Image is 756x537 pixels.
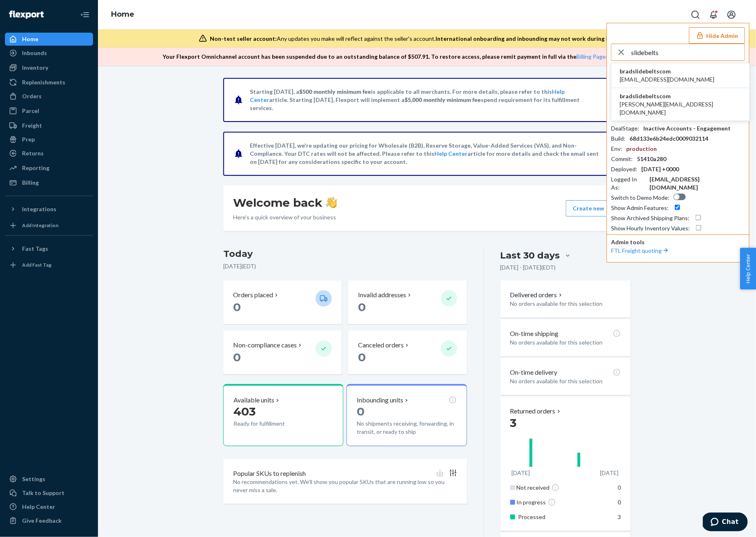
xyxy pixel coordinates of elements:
[631,44,745,60] input: Search or paste seller ID
[22,49,47,57] div: Inbounds
[5,242,93,255] button: Fast Tags
[611,135,625,143] div: Build :
[5,33,93,46] a: Home
[510,377,621,385] p: No orders available for this selection
[5,161,93,175] a: Reporting
[111,10,134,19] a: Home
[620,75,714,84] span: [EMAIL_ADDRESS][DOMAIN_NAME]
[641,165,679,173] div: [DATE] +0000
[326,197,337,208] img: hand-wave emoji
[510,416,517,430] span: 3
[637,155,666,163] div: 51410a280
[5,473,93,486] a: Settings
[22,503,55,511] div: Help Center
[22,64,48,72] div: Inventory
[5,90,93,103] a: Orders
[22,205,56,213] div: Integrations
[611,247,670,254] a: FTL Freight quoting
[611,214,689,222] div: Show Archived Shipping Plans :
[22,261,51,268] div: Add Fast Tag
[233,396,274,405] p: Available units
[357,404,365,418] span: 0
[22,107,39,115] div: Parcel
[618,513,621,520] span: 3
[611,155,633,163] div: Commit :
[618,484,621,491] span: 0
[233,213,337,221] p: Here’s a quick overview of your business
[348,331,467,374] button: Canceled orders 0
[620,92,741,100] span: bradslidebeltscom
[233,350,241,364] span: 0
[22,122,42,130] div: Freight
[611,124,639,133] div: DealStage :
[22,92,42,100] div: Orders
[5,147,93,160] a: Returns
[163,53,683,61] p: Your Flexport Omnichannel account has been suspended due to an outstanding balance of $ 507.91 . ...
[5,514,93,527] button: Give Feedback
[210,35,647,43] div: Any updates you make will reflect against the seller's account.
[250,141,603,166] p: Effective [DATE], we're updating our pricing for Wholesale (B2B), Reserve Storage, Value-Added Se...
[436,35,647,42] span: International onboarding and inbounding may not work during impersonation.
[705,7,722,23] button: Open notifications
[105,3,141,27] ol: breadcrumbs
[77,7,93,23] button: Close Navigation
[611,165,637,173] div: Deployed :
[611,145,622,153] div: Env :
[5,76,93,89] a: Replenishments
[510,407,562,416] button: Returned orders
[611,238,745,246] p: Admin tools
[233,420,309,428] p: Ready for fulfillment
[233,469,306,478] p: Popular SKUs to replenish
[22,149,44,157] div: Returns
[649,175,745,192] div: [EMAIL_ADDRESS][DOMAIN_NAME]
[405,96,481,103] span: $5,000 monthly minimum fee
[5,259,93,272] a: Add Fast Tag
[9,11,44,19] img: Flexport logo
[5,486,93,499] button: Talk to Support
[22,222,58,229] div: Add Integration
[626,145,657,153] div: production
[512,469,530,477] p: [DATE]
[510,290,564,300] button: Delivered orders
[510,329,559,338] p: On-time shipping
[703,513,748,533] iframe: Opens a widget where you can chat to one of our agents
[620,67,714,75] span: bradslidebeltscom
[347,384,467,446] button: Inbounding units0No shipments receiving, forwarding, in transit, or ready to ship
[611,224,690,232] div: Show Hourly Inventory Values :
[643,124,731,133] div: Inactive Accounts - Engagement
[611,194,669,202] div: Switch to Demo Mode :
[5,500,93,513] a: Help Center
[5,133,93,146] a: Prep
[22,135,35,144] div: Prep
[22,78,65,86] div: Replenishments
[5,176,93,189] a: Billing
[233,404,256,418] span: 403
[510,368,558,377] p: On-time delivery
[611,175,645,192] div: Logged In As :
[434,150,467,157] a: Help Center
[687,7,704,23] button: Open Search Box
[5,61,93,74] a: Inventory
[22,489,64,497] div: Talk to Support
[566,200,621,217] button: Create new
[210,35,277,42] span: Non-test seller account:
[233,300,241,314] span: 0
[357,396,403,405] p: Inbounding units
[611,204,669,212] div: Show Admin Features :
[500,263,556,272] p: [DATE] - [DATE] ( EDT )
[223,331,342,374] button: Non-compliance cases 0
[618,499,621,506] span: 0
[600,469,619,477] p: [DATE]
[740,248,756,289] span: Help Center
[233,195,337,210] h1: Welcome back
[233,290,273,300] p: Orders placed
[510,338,621,347] p: No orders available for this selection
[5,119,93,132] a: Freight
[22,245,48,253] div: Fast Tags
[299,88,371,95] span: $500 monthly minimum fee
[22,475,45,483] div: Settings
[629,135,708,143] div: 68d133e6b24edc0009032114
